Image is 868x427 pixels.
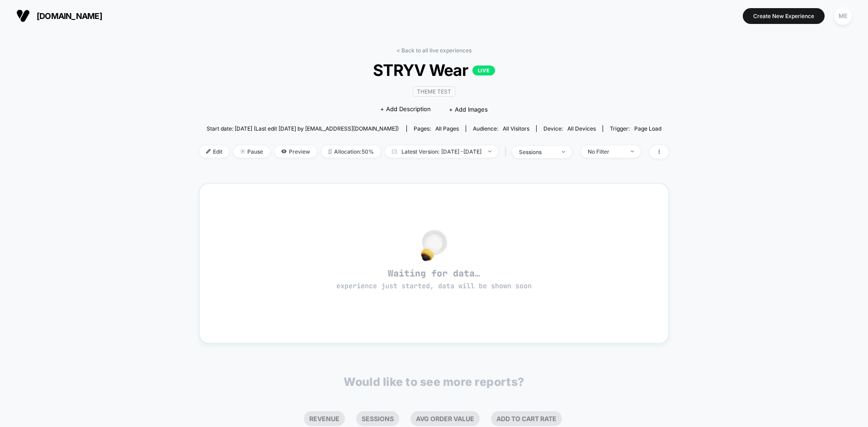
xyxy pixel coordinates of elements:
[344,375,524,389] p: Would like to see more reports?
[328,149,332,154] img: rebalance
[16,9,30,23] img: Visually logo
[473,125,529,132] div: Audience:
[37,11,102,21] span: [DOMAIN_NAME]
[562,151,565,153] img: end
[414,125,459,132] div: Pages:
[743,8,825,24] button: Create New Experience
[631,150,634,152] img: end
[472,66,495,75] p: LIVE
[449,106,488,113] span: + Add Images
[392,149,397,154] img: calendar
[336,282,532,291] span: experience just started, data will be shown soon
[274,145,317,158] span: Preview
[396,47,472,54] a: < Back to all live experiences
[610,125,661,132] div: Trigger:
[410,411,480,426] li: Avg Order Value
[216,267,652,291] span: Waiting for data…
[14,9,105,23] button: [DOMAIN_NAME]
[234,145,270,158] span: Pause
[321,145,381,158] span: Allocation: 50%
[634,125,661,132] span: Page Load
[421,230,447,261] img: no_data
[435,125,459,132] span: all pages
[503,145,512,159] span: |
[519,149,555,155] div: sessions
[385,145,498,158] span: Latest Version: [DATE] - [DATE]
[567,125,596,132] span: all devices
[380,105,431,114] span: + Add Description
[831,7,854,25] button: ME
[488,150,491,152] img: end
[206,149,211,154] img: edit
[588,148,624,155] div: No Filter
[223,61,645,80] span: STRYV Wear
[356,411,399,426] li: Sessions
[413,86,455,97] span: Theme Test
[304,411,345,426] li: Revenue
[207,125,399,132] span: Start date: [DATE] (Last edit [DATE] by [EMAIL_ADDRESS][DOMAIN_NAME])
[199,145,229,158] span: Edit
[503,125,529,132] span: All Visitors
[834,7,852,25] div: ME
[241,149,245,154] img: end
[491,411,562,426] li: Add To Cart Rate
[536,125,603,132] span: Device:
